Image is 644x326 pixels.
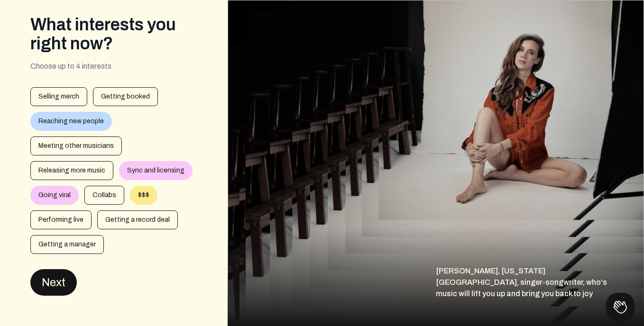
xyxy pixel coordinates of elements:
div: Reaching new people [30,112,112,131]
button: Next [30,269,77,296]
div: $$$ [130,186,157,205]
div: Going viral [30,186,79,205]
div: Getting a record deal [97,210,178,229]
div: What interests you right now? [30,15,197,53]
div: [PERSON_NAME], [US_STATE][GEOGRAPHIC_DATA], singer-songwriter, who's music will lift you up and b... [436,265,644,326]
div: Releasing more music [30,161,113,180]
div: Sync and licensing [119,161,193,180]
div: Collabs [84,186,124,205]
div: Getting booked [93,87,158,106]
div: Meeting other musicians [30,136,122,155]
div: Selling merch [30,87,87,106]
div: Performing live [30,210,92,229]
iframe: Toggle Customer Support [606,293,635,321]
div: Choose up to 4 interests [30,61,197,72]
div: Getting a manager [30,235,104,254]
